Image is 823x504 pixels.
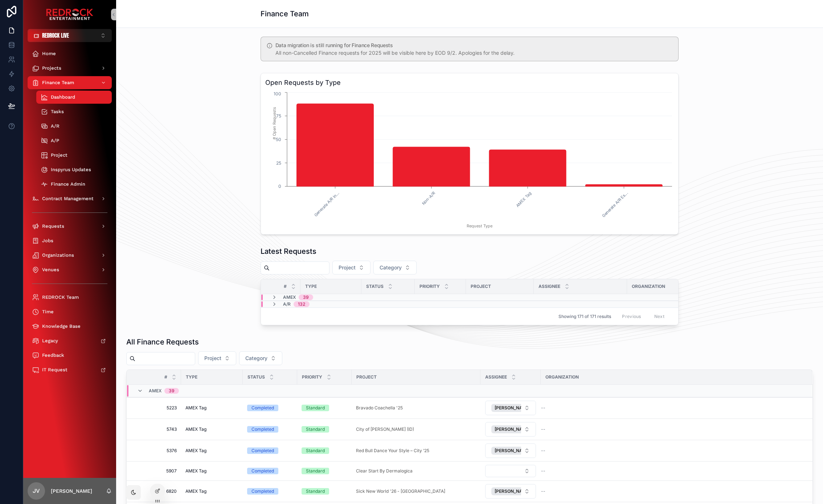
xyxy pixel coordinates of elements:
[541,405,545,411] span: --
[485,422,536,437] button: Select Button
[302,488,347,495] a: Standard
[541,426,545,432] span: --
[272,107,277,140] tspan: # Open Requests
[36,134,112,147] a: A/P
[302,468,347,474] a: Standard
[46,9,93,20] img: App logo
[356,448,429,454] a: Red Bull Dance Your Style – City ’25
[485,400,536,416] a: Select Button
[305,284,317,289] span: Type
[135,405,177,411] a: 5223
[42,196,94,202] span: Contract Management
[186,374,197,380] span: Type
[135,468,177,474] a: 5907
[356,405,476,411] a: Bravado Coachella '25
[421,191,436,206] text: Non-A/R
[356,374,377,380] span: Project
[485,465,536,477] button: Select Button
[306,447,325,454] div: Standard
[356,426,414,432] span: City of [PERSON_NAME] (ID)
[283,294,296,300] span: AMEX
[485,484,536,499] button: Select Button
[495,426,531,432] span: [PERSON_NAME]
[298,301,305,307] div: 132
[28,192,112,205] a: Contract Management
[275,50,515,56] span: All non-Cancelled Finance requests for 2025 will be visible here by EOD 9/2. Apologies for the de...
[28,234,112,247] a: Jobs
[28,76,112,89] a: Finance Team
[42,238,53,244] span: Jobs
[51,487,92,495] p: [PERSON_NAME]
[601,191,628,218] text: Generate A/R Es...
[541,405,803,411] a: --
[356,405,403,411] a: Bravado Coachella '25
[51,123,60,129] span: A/R
[467,223,492,228] tspan: Request Type
[28,334,112,347] a: Legacy
[149,388,161,394] span: AMEX
[541,488,803,494] a: --
[135,426,177,432] span: 5743
[491,404,541,412] button: Unselect 66
[28,363,112,376] a: IT Request
[356,468,476,474] a: Clear Start By Dermalogica
[356,488,476,494] a: Sick New World '26 - [GEOGRAPHIC_DATA]
[51,152,67,158] span: Project
[306,426,325,433] div: Standard
[185,405,238,411] a: AMEX Tag
[276,160,281,166] tspan: 25
[491,425,541,433] button: Unselect 35
[36,163,112,176] a: Inspyrus Updates
[539,284,560,289] span: Assignee
[284,284,287,289] span: #
[185,468,206,474] span: AMEX Tag
[419,284,440,289] span: Priority
[28,62,112,75] a: Projects
[28,249,112,262] a: Organizations
[491,487,541,495] button: Unselect 35
[33,487,40,495] span: JV
[306,405,325,411] div: Standard
[541,468,545,474] span: --
[495,448,531,454] span: [PERSON_NAME]
[126,337,199,347] h1: All Finance Requests
[51,94,75,100] span: Dashboard
[185,426,238,432] a: AMEX Tag
[42,65,61,71] span: Projects
[185,405,206,411] span: AMEX Tag
[495,488,531,494] span: [PERSON_NAME]
[366,284,384,289] span: Status
[275,43,672,48] h5: Data migration is still running for Finance Requests
[185,488,206,494] span: AMEX Tag
[164,374,167,380] span: #
[36,91,112,104] a: Dashboard
[380,264,402,271] span: Category
[169,388,175,394] div: 39
[42,323,81,329] span: Knowledge Base
[247,488,293,495] a: Completed
[302,447,347,454] a: Standard
[356,426,476,432] a: City of [PERSON_NAME] (ID)
[485,401,536,415] button: Select Button
[51,109,64,115] span: Tasks
[239,351,282,365] button: Select Button
[42,309,54,315] span: Time
[247,374,265,380] span: Status
[42,252,74,258] span: Organizations
[332,261,370,274] button: Select Button
[541,426,803,432] a: --
[28,305,112,318] a: Time
[339,264,356,271] span: Project
[515,191,533,208] text: AMEX Tag
[36,105,112,118] a: Tasks
[42,294,79,300] span: REDROCK Team
[274,91,281,96] tspan: 100
[251,447,274,454] div: Completed
[541,448,803,454] a: --
[306,468,325,474] div: Standard
[251,405,274,411] div: Completed
[28,320,112,333] a: Knowledge Base
[356,448,476,454] a: Red Bull Dance Your Style – City ’25
[356,488,445,494] span: Sick New World '26 - [GEOGRAPHIC_DATA]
